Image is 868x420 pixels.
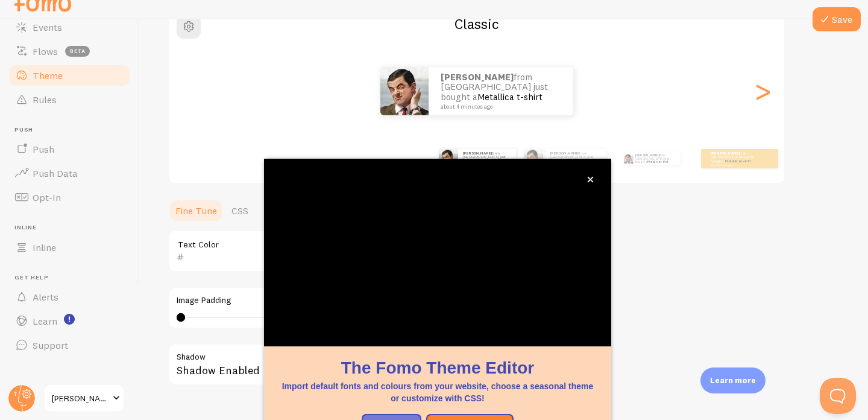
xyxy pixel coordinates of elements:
a: Push [7,137,131,161]
span: Opt-In [33,191,61,203]
p: Import default fonts and colours from your website, choose a seasonal theme or customize with CSS! [278,380,597,404]
h2: Classic [169,14,784,33]
p: Learn more [710,375,756,386]
a: Theme [7,63,131,87]
a: Metallica t-shirt [477,91,542,103]
button: close, [584,173,597,186]
div: Next slide [755,48,770,135]
span: Get Help [14,274,131,282]
span: [PERSON_NAME] [52,391,109,406]
label: Image Padding [177,295,521,306]
span: Push [14,126,131,134]
small: about 4 minutes ago [711,164,758,166]
span: Inline [33,241,56,253]
a: Metallica t-shirt [725,159,751,164]
strong: [PERSON_NAME] [635,153,659,157]
span: Flows [33,45,58,57]
a: Alerts [7,285,131,309]
span: Rules [33,94,57,106]
a: [PERSON_NAME] [43,384,125,413]
span: beta [65,46,90,57]
p: from [GEOGRAPHIC_DATA] just bought a [463,151,511,166]
span: Learn [33,315,57,327]
a: Inline [7,235,131,259]
span: Events [33,21,62,33]
span: Theme [33,69,63,81]
a: Support [7,333,131,357]
img: Fomo [439,149,458,168]
small: about 4 minutes ago [441,104,558,110]
p: from [GEOGRAPHIC_DATA] just bought a [550,151,601,166]
a: Events [7,15,131,39]
span: Alerts [33,291,58,303]
a: CSS [224,199,256,223]
img: Fomo [623,154,633,164]
p: from [GEOGRAPHIC_DATA] just bought a [635,152,676,165]
div: Shadow Enabled [168,343,530,387]
a: Flows beta [7,39,131,63]
button: Save [813,7,861,31]
strong: [PERSON_NAME] [463,151,492,156]
p: from [GEOGRAPHIC_DATA] just bought a [441,72,561,110]
span: Push [33,143,54,155]
img: Fomo [380,67,429,115]
a: Opt-In [7,185,131,209]
strong: [PERSON_NAME] [711,151,740,156]
iframe: Help Scout Beacon - Open [820,378,856,414]
div: Learn more [700,367,766,393]
span: Inline [14,224,131,232]
a: Push Data [7,161,131,185]
p: from [GEOGRAPHIC_DATA] just bought a [711,151,759,166]
a: Fine Tune [168,199,224,223]
a: Rules [7,87,131,112]
strong: [PERSON_NAME] [441,71,514,83]
svg: <p>Watch New Feature Tutorials!</p> [64,314,75,325]
img: Fomo [524,149,543,168]
h1: The Fomo Theme Editor [278,356,597,380]
span: Support [33,339,68,351]
a: Metallica t-shirt [647,160,668,164]
strong: [PERSON_NAME] [550,151,579,156]
span: Push Data [33,167,78,179]
a: Learn [7,309,131,333]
